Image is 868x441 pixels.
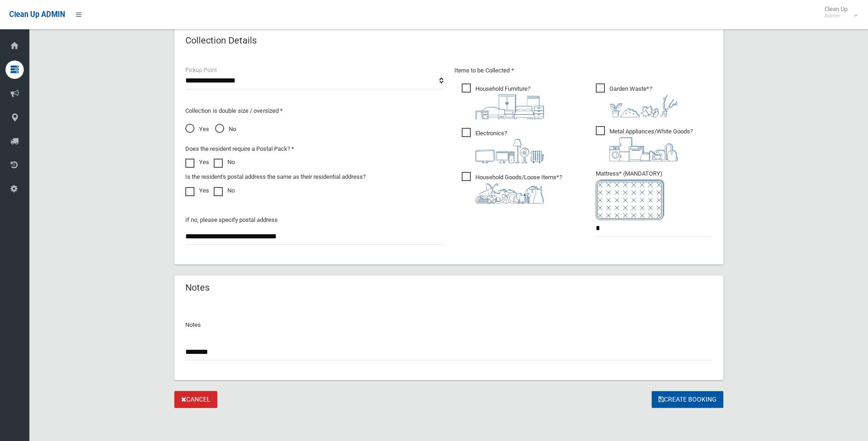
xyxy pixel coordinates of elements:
[475,139,544,163] img: 394712a680b73dbc3d2a6a3a7ffe5a07.png
[596,83,678,117] span: Garden Waste*
[214,185,235,196] label: No
[9,10,65,19] span: Clean Up ADMIN
[596,179,664,220] img: e7408bece873d2c1783593a074e5cb2f.png
[825,12,847,19] small: Admin
[609,94,678,117] img: 4fd8a5c772b2c999c83690221e5242e0.png
[475,85,544,119] i: ?
[475,174,562,204] i: ?
[174,32,268,50] header: Collection Details
[174,391,217,408] a: Cancel
[185,320,712,331] p: Notes
[462,172,562,204] span: Household Goods/Loose Items*
[185,143,294,154] label: Does the resident require a Postal Pack? *
[185,171,366,182] label: Is the resident's postal address the same as their residential address?
[609,137,678,161] img: 36c1b0289cb1767239cdd3de9e694f19.png
[609,128,693,161] i: ?
[652,391,723,408] button: Create Booking
[185,105,443,116] p: Collection is double size / oversized *
[185,124,209,135] span: Yes
[820,6,857,19] span: Clean Up
[609,85,678,117] i: ?
[475,183,544,204] img: b13cc3517677393f34c0a387616ef184.png
[214,157,235,168] label: No
[462,128,544,163] span: Electronics
[475,94,544,119] img: aa9efdbe659d29b613fca23ba79d85cb.png
[174,279,221,297] header: Notes
[596,170,712,220] span: Mattress* (MANDATORY)
[462,83,544,119] span: Household Furniture
[185,185,209,196] label: Yes
[185,215,278,226] label: If no, please specify postal address
[215,124,236,135] span: No
[454,65,712,76] p: Items to be Collected *
[475,130,544,163] i: ?
[596,126,693,161] span: Metal Appliances/White Goods
[185,157,209,168] label: Yes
